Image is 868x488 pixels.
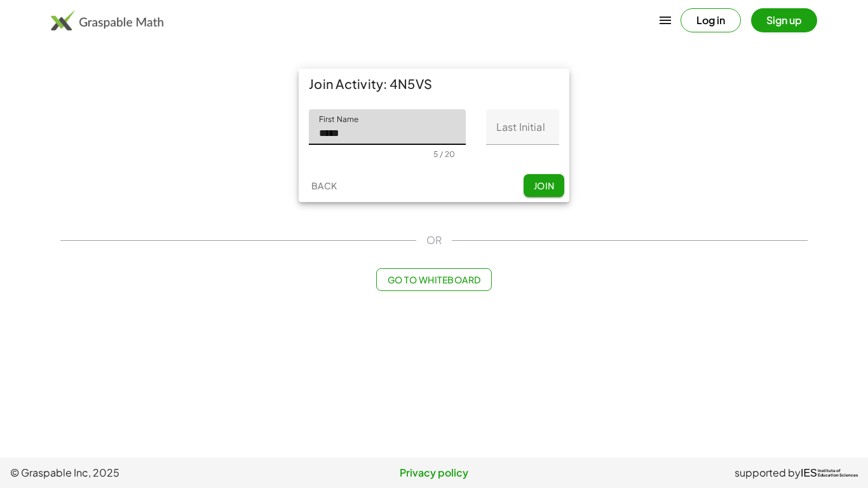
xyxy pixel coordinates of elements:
[533,180,554,191] span: Join
[524,174,564,197] button: Join
[751,8,817,32] button: Sign up
[299,69,569,99] div: Join Activity: 4N5VS
[304,174,344,197] button: Back
[10,465,293,480] span: © Graspable Inc, 2025
[376,268,491,291] button: Go to Whiteboard
[801,467,817,479] span: IES
[735,465,801,480] span: supported by
[818,469,858,478] span: Institute of Education Sciences
[681,8,741,32] button: Log in
[311,180,337,191] span: Back
[293,465,576,480] a: Privacy policy
[433,149,455,159] div: 5 / 20
[387,274,480,285] span: Go to Whiteboard
[801,465,858,480] a: IESInstitute ofEducation Sciences
[426,233,442,248] span: OR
